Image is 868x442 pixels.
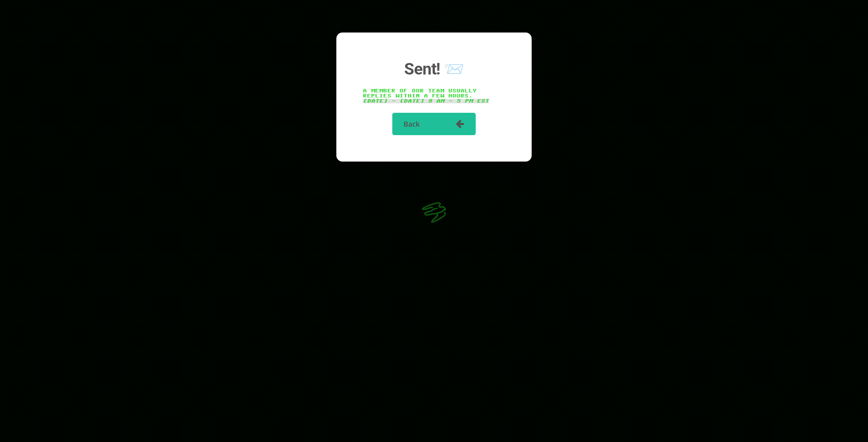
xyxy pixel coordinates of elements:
[267,239,601,249] p: © Limehawk MSP. All rights reserved.
[363,99,489,103] em: [DATE] - [DATE] 9 AM - 5 PM EST
[389,258,425,266] a: Privacy Policy
[435,258,479,266] a: Terms of Service
[363,59,505,79] h2: Sent! 📨
[392,113,476,135] a: Back
[267,257,601,267] p: and
[363,88,505,104] span: A member of our team usually replies within a few hours.
[403,113,451,135] span: Back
